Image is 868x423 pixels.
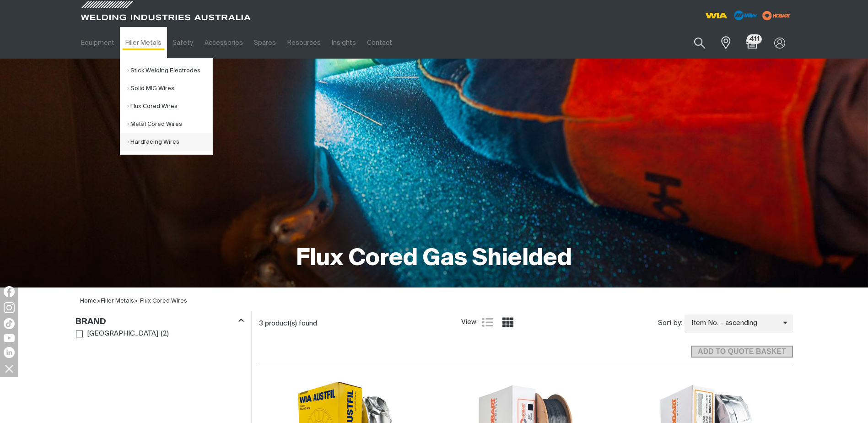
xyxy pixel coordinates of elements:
[97,298,101,304] span: >
[760,9,793,22] img: miller
[691,346,793,358] button: Add selected products to the shopping cart
[76,328,159,340] a: [GEOGRAPHIC_DATA]
[259,312,793,335] section: Product list controls
[4,347,15,358] img: LinkedIn
[281,27,326,59] a: Resources
[248,27,281,59] a: Spares
[167,27,199,59] a: Safety
[101,298,138,304] span: >
[75,27,120,59] a: Equipment
[75,317,106,327] h3: Brand
[75,27,614,59] nav: Main
[101,298,134,304] a: Filler Metals
[120,58,213,155] ul: Filler Metals Submenu
[120,27,167,59] a: Filler Metals
[140,298,187,304] a: Flux Cored Wires
[658,318,682,329] span: Sort by:
[326,27,361,59] a: Insights
[127,133,212,151] a: Hardfacing Wires
[673,32,715,54] input: Product name or item number...
[87,329,158,339] span: [GEOGRAPHIC_DATA]
[127,80,212,98] a: Solid MIG Wires
[361,27,398,59] a: Contact
[4,318,15,329] img: TikTok
[75,315,244,327] div: Brand
[127,115,212,133] a: Metal Cored Wires
[685,318,783,329] span: Item No. - ascending
[76,328,243,340] ul: Brand
[461,317,478,328] span: View:
[1,361,17,376] img: hide socials
[482,317,493,328] a: List view
[199,27,248,59] a: Accessories
[692,346,792,358] span: ADD TO QUOTE BASKET
[4,334,15,342] img: YouTube
[259,319,462,328] div: 3
[75,312,244,341] aside: Filters
[4,302,15,313] img: Instagram
[127,62,212,80] a: Stick Welding Electrodes
[296,244,572,274] h1: Flux Cored Gas Shielded
[265,320,317,327] span: product(s) found
[127,98,212,115] a: Flux Cored Wires
[4,286,15,297] img: Facebook
[684,32,715,54] button: Search products
[161,329,169,339] span: ( 2 )
[259,335,793,360] section: Add to cart control
[80,298,97,304] a: Home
